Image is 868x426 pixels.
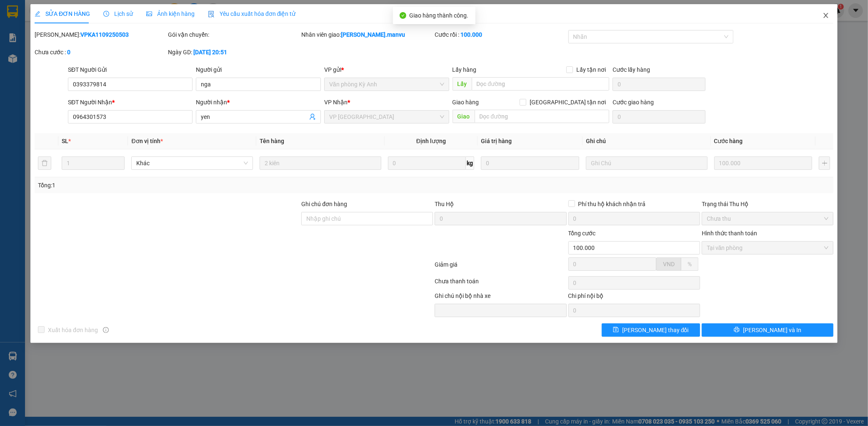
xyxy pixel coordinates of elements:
span: close [823,12,829,19]
label: Ghi chú đơn hàng [301,201,347,207]
span: Lịch sử [103,10,133,17]
div: SĐT Người Nhận [68,98,193,107]
label: Hình thức thanh toán [702,230,757,237]
div: Ngày GD: [168,48,300,57]
span: Giao hàng thành công. [410,12,469,19]
span: user-add [309,113,316,120]
span: Giá trị hàng [481,138,512,144]
span: picture [146,11,152,17]
span: Chưa thu [707,212,828,225]
div: Ghi chú nội bộ nhà xe [435,291,566,304]
span: Xuất hóa đơn hàng [45,325,101,335]
span: Văn phòng Kỳ Anh [329,78,444,91]
span: Ảnh kiện hàng [146,10,195,17]
div: Chưa cước : [35,48,166,57]
b: [PERSON_NAME].manvu [341,31,405,38]
div: Nhân viên giao: [301,30,433,39]
th: Ghi chú [583,133,711,149]
img: icon [208,11,215,18]
span: Lấy hàng [453,66,477,73]
b: 100.000 [460,31,482,38]
div: Người nhận [196,98,321,107]
label: Cước lấy hàng [613,66,650,73]
button: save[PERSON_NAME] thay đổi [602,323,700,337]
div: VP gửi [324,65,449,74]
span: check-circle [400,12,406,19]
span: Tổng cước [568,230,596,237]
span: printer [734,327,740,333]
button: plus [819,156,830,170]
span: info-circle [103,327,109,333]
b: 0 [67,49,70,55]
input: Dọc đường [475,110,609,123]
span: clock-circle [103,11,109,17]
span: Định lượng [416,138,446,144]
span: [PERSON_NAME] thay đổi [622,325,689,335]
label: Cước giao hàng [613,99,654,106]
span: Lấy [453,77,472,91]
span: VP Nhận [324,99,348,106]
div: Gói vận chuyển: [168,30,300,39]
span: Khác [136,157,248,169]
div: Giảm giá [434,260,568,275]
b: VPKA1109250503 [80,31,129,38]
span: save [613,327,619,333]
span: VND [663,261,675,267]
div: SĐT Người Gửi [68,65,193,74]
div: Chưa thanh toán [434,277,568,291]
span: Phí thu hộ khách nhận trả [575,199,649,209]
input: Dọc đường [472,77,609,91]
span: Giao [453,110,475,123]
input: Ghi Chú [586,156,708,170]
span: Thu Hộ [435,201,454,207]
span: Tại văn phòng [707,242,828,254]
div: Cước rồi : [435,30,566,39]
span: SỬA ĐƠN HÀNG [35,10,90,17]
input: VD: Bàn, Ghế [260,156,381,170]
span: Tên hàng [260,138,284,144]
button: Close [814,4,838,28]
span: Đơn vị tính [131,138,163,144]
button: delete [38,156,51,170]
span: Yêu cầu xuất hóa đơn điện tử [208,10,296,17]
input: 0 [481,156,579,170]
span: Lấy tận nơi [573,65,609,74]
input: Cước giao hàng [613,110,705,124]
span: Giao hàng [453,99,479,106]
input: Ghi chú đơn hàng [301,212,433,225]
span: kg [466,156,474,170]
div: Trạng thái Thu Hộ [702,199,833,209]
span: edit [35,11,40,17]
span: % [688,261,692,267]
button: printer[PERSON_NAME] và In [702,323,833,337]
span: VP Mỹ Đình [329,111,444,123]
span: SL [62,138,68,144]
div: [PERSON_NAME]: [35,30,166,39]
span: [PERSON_NAME] và In [743,325,801,335]
span: [GEOGRAPHIC_DATA] tận nơi [526,98,609,107]
input: Cước lấy hàng [613,78,705,91]
input: 0 [714,156,813,170]
div: Tổng: 1 [38,181,335,190]
b: [DATE] 20:51 [193,49,227,55]
span: Cước hàng [714,138,743,144]
div: Chi phí nội bộ [568,291,700,304]
div: Người gửi [196,65,321,74]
